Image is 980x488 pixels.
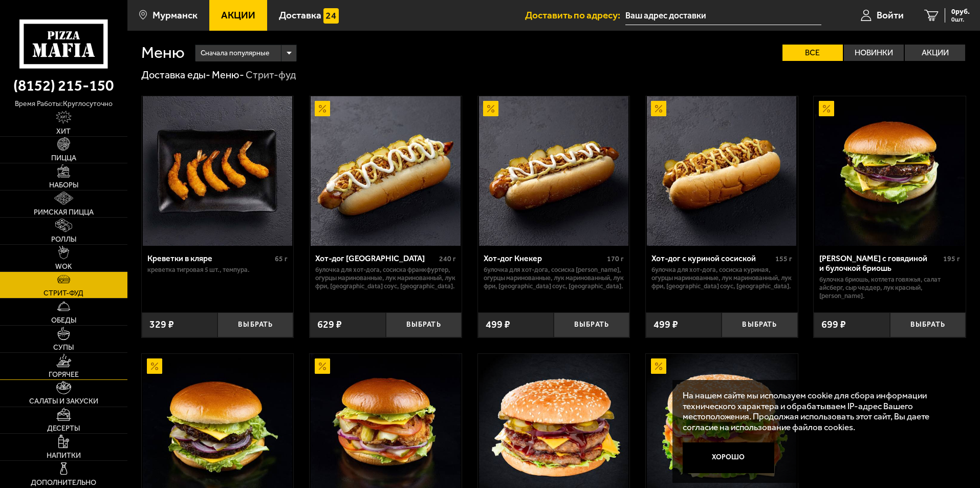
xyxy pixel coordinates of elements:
[43,290,83,297] span: Стрит-фуд
[315,358,330,374] img: Акционный
[815,96,965,246] img: Бургер с говядиной и булочкой бриошь
[317,320,342,330] span: 629 ₽
[775,254,792,263] span: 155 г
[819,101,834,116] img: Акционный
[905,45,965,61] label: Акции
[814,96,966,246] a: АкционныйБургер с говядиной и булочкой бриошь
[525,10,625,20] span: Доставить по адресу:
[554,312,629,337] button: Выбрать
[722,312,797,337] button: Выбрать
[147,358,162,374] img: Акционный
[315,101,330,116] img: Акционный
[782,45,843,61] label: Все
[34,209,94,216] span: Римская пицца
[212,69,244,81] a: Меню-
[149,320,174,330] span: 329 ₽
[651,266,792,290] p: булочка для хот-дога, сосиска куриная, огурцы маринованные, лук маринованный, лук фри, [GEOGRAPHI...
[49,182,78,189] span: Наборы
[315,253,437,263] div: Хот-дог [GEOGRAPHIC_DATA]
[646,96,798,246] a: АкционныйХот-дог с куриной сосиской
[651,101,666,116] img: Акционный
[943,254,960,263] span: 195 г
[29,398,98,405] span: Салаты и закуски
[890,312,966,337] button: Выбрать
[683,390,950,433] p: На нашем сайте мы используем cookie для сбора информации технического характера и обрабатываем IP...
[143,96,292,246] img: Креветки в кляре
[221,10,255,20] span: Акции
[275,254,288,263] span: 65 г
[821,320,846,330] span: 699 ₽
[654,320,678,330] span: 499 ₽
[31,479,96,486] span: Дополнительно
[819,253,941,273] div: [PERSON_NAME] с говядиной и булочкой бриошь
[147,266,288,274] p: креветка тигровая 5 шт., темпура.
[323,8,339,24] img: 15daf4d41897b9f0e9f617042186c801.svg
[153,10,198,20] span: Мурманск
[647,96,796,246] img: Хот-дог с куриной сосиской
[311,96,460,246] img: Хот-дог Франкфуртер
[53,344,74,351] span: Супы
[141,69,210,81] a: Доставка еды-
[47,425,80,432] span: Десерты
[484,266,624,290] p: булочка для хот-дога, сосиска [PERSON_NAME], огурцы маринованные, лук маринованный, лук фри, [GEO...
[147,253,273,263] div: Креветки в кляре
[486,320,510,330] span: 499 ₽
[51,317,76,324] span: Обеды
[141,45,185,61] h1: Меню
[478,96,630,246] a: АкционныйХот-дог Кнекер
[310,96,462,246] a: АкционныйХот-дог Франкфуртер
[386,312,462,337] button: Выбрать
[142,96,294,246] a: Креветки в кляре
[51,236,76,243] span: Роллы
[484,253,605,263] div: Хот-дог Кнекер
[483,101,498,116] img: Акционный
[683,442,775,473] button: Хорошо
[55,263,72,270] span: WOK
[315,266,456,290] p: булочка для хот-дога, сосиска Франкфуртер, огурцы маринованные, лук маринованный, лук фри, [GEOGR...
[625,6,821,25] input: Ваш адрес доставки
[651,358,666,374] img: Акционный
[951,8,970,15] span: 0 руб.
[877,10,904,20] span: Войти
[951,16,970,23] span: 0 шт.
[51,155,76,162] span: Пицца
[217,312,293,337] button: Выбрать
[819,275,960,300] p: булочка Бриошь, котлета говяжья, салат айсберг, сыр Чеддер, лук красный, [PERSON_NAME].
[439,254,456,263] span: 240 г
[201,44,269,63] span: Сначала популярные
[651,253,773,263] div: Хот-дог с куриной сосиской
[479,96,628,246] img: Хот-дог Кнекер
[844,45,904,61] label: Новинки
[246,69,296,82] div: Стрит-фуд
[47,452,81,459] span: Напитки
[607,254,624,263] span: 170 г
[49,371,79,378] span: Горячее
[279,10,321,20] span: Доставка
[56,128,71,135] span: Хит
